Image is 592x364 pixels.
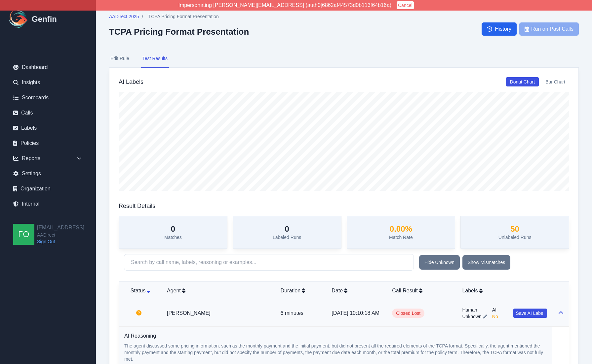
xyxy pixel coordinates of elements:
span: Human [462,307,487,313]
p: [DATE] 10:10:18 AM [332,309,381,317]
a: AADirect 2025 [109,13,139,21]
p: Matches [164,234,182,241]
button: Hide Unknown [419,255,460,270]
div: Duration [281,287,321,295]
span: AI [492,307,498,313]
a: [PERSON_NAME] [167,310,211,316]
span: Run on Past Calls [531,25,573,33]
a: Dashboard [8,61,88,74]
button: Test Results [141,50,169,68]
span: AADirect 2025 [109,13,139,20]
span: / [141,14,143,21]
div: Labels [462,287,547,295]
button: Donut Chart [506,77,539,86]
img: founders@genfin.ai [13,224,34,245]
div: Agent [167,287,270,295]
a: Policies [8,137,88,150]
p: 6 minutes [281,309,321,317]
div: Call Result [392,287,452,295]
button: Run on Past Calls [519,22,579,36]
button: Show Mismatches [462,255,511,270]
a: Labels [8,121,88,135]
button: Edit Rule [109,50,131,68]
p: Labeled Runs [273,234,301,241]
a: Settings [8,167,88,180]
span: AADirect [37,232,84,238]
a: Scorecards [8,91,88,104]
a: Organization [8,182,88,195]
span: Save AI Label [516,310,544,316]
span: No [492,313,498,320]
h3: AI Labels [119,77,143,86]
button: Bar Chart [541,77,569,86]
div: Status [124,287,156,295]
h3: 0 [164,224,182,234]
button: Save AI Label [513,309,547,318]
h3: 0 [273,224,301,234]
img: Logo [8,9,29,30]
h3: 50 [498,224,532,234]
span: Closed Lost [392,309,424,318]
p: The agent discussed some pricing information, such as the monthly payment and the initial payment... [124,343,547,362]
h1: Genfin [32,14,57,24]
p: Match Rate [389,234,413,241]
span: TCPA Pricing Format Presentation [148,13,219,20]
div: Reports [8,152,88,165]
a: Insights [8,76,88,89]
a: Internal [8,197,88,211]
span: Unknown [462,313,481,320]
h3: Result Details [119,201,155,211]
button: Cancel [397,1,414,9]
h6: AI Reasoning [124,332,547,340]
div: Date [332,287,381,295]
input: Search by call name, labels, reasoning or examples... [124,254,414,271]
a: History [482,22,517,36]
a: Sign Out [37,238,84,245]
h3: 0.00 % [389,224,413,234]
h2: [EMAIL_ADDRESS] [37,224,84,232]
p: Unlabeled Runs [498,234,532,241]
span: History [495,25,511,33]
a: Calls [8,106,88,119]
h2: TCPA Pricing Format Presentation [109,27,249,37]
